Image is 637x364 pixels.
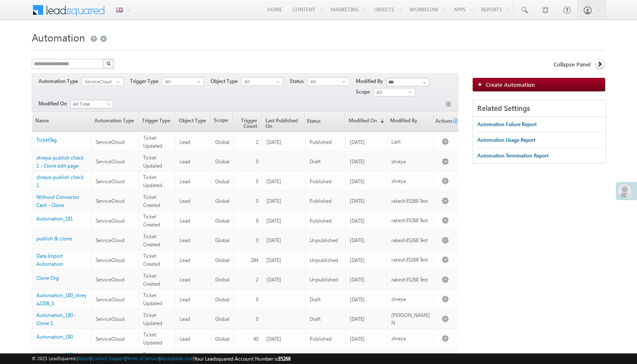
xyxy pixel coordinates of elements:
span: Ticket Updated [143,331,162,346]
span: 0 [256,158,258,165]
span: Actions [434,113,452,131]
span: Ticket Created [143,213,160,228]
a: Trigger Type [139,112,174,132]
span: Lead [180,139,190,145]
span: Global [215,336,230,342]
span: Lead [180,316,190,322]
a: Acceptable Use [161,356,193,361]
span: [DATE] [350,139,365,145]
span: ServiceCloud [96,336,125,342]
span: [DATE] [350,218,365,224]
span: Lead [180,178,190,185]
div: Automation Termination Report [477,152,548,160]
span: Lead [180,158,190,165]
span: ServiceCloud [96,296,125,303]
a: Last Published On [262,112,305,132]
span: Lead [180,276,190,283]
span: Trigger Type [130,77,162,85]
span: Global [215,316,230,322]
span: Automation [32,30,85,44]
a: Show All Items [418,78,429,87]
div: Related Settings [473,100,605,117]
span: ServiceCloud [96,178,125,185]
a: Automation Type [91,112,138,132]
span: Lead [180,218,190,224]
span: ServiceCloud [96,237,125,243]
span: Ticket Created [143,253,160,267]
span: Create Automation [486,81,535,88]
a: Modified By [387,112,433,132]
a: Automation_180 - Clone 1 [36,312,76,326]
span: Published [310,178,332,185]
span: select [342,80,349,83]
span: © 2025 LeadSquared | | | | | [32,355,291,363]
span: 2 [256,139,258,145]
span: 0 [256,296,258,303]
a: Trigger Count [233,112,261,132]
span: [DATE] [266,276,281,283]
span: Status [290,77,307,85]
span: 0 [256,198,258,204]
a: All Time [70,100,114,108]
a: Contact Support [91,356,125,361]
span: Ticket Updated [143,174,162,188]
span: Global [215,218,230,224]
span: [DATE] [350,296,365,303]
span: Lead [180,336,190,342]
span: Global [215,237,230,243]
span: Scope [356,88,373,96]
span: Object Type [210,77,241,85]
a: About [78,356,90,361]
div: Lalit [391,138,430,146]
span: All [307,78,342,85]
span: Ticket Updated [143,154,162,169]
span: Scope [211,112,233,132]
span: 9 [256,218,258,224]
div: shreya [391,295,430,303]
span: All [241,78,276,85]
span: Lead [180,198,190,204]
span: Ticket Updated [143,292,162,306]
span: ServiceCloud [96,198,125,204]
div: shreya [391,158,430,165]
span: Draft [310,296,321,303]
span: [DATE] [266,218,281,224]
div: rakesh35268 Test [391,237,430,244]
span: Global [215,198,230,204]
div: rakesh35268 Test [391,256,430,264]
span: Published [310,218,332,224]
a: Automation Usage Report [477,132,535,148]
div: [PERSON_NAME] N [391,312,430,327]
span: Ticket Created [143,233,160,248]
span: [DATE] [350,276,365,283]
span: Global [215,296,230,303]
span: ServiceCloud [96,158,125,165]
span: [DATE] [350,198,365,204]
a: publish & clone [36,235,72,242]
span: 0 [256,316,258,322]
span: Your Leadsquared Account Number is [194,356,291,362]
span: [DATE] [266,178,281,185]
div: rakesh35268 Test [391,197,430,205]
span: select [197,80,204,83]
a: Automation_180 [36,334,73,340]
span: Modified On [39,100,70,108]
span: Ticket Updated [143,135,162,149]
span: 284 [251,257,258,263]
span: ServiceCloud [96,257,125,263]
span: Global [215,257,230,263]
span: All Time [71,100,111,108]
span: select [408,90,415,94]
a: Object Type [175,112,210,132]
span: select [276,80,283,83]
span: 0 [256,178,258,185]
div: shreya [391,335,430,342]
div: Automation Usage Report [477,136,535,144]
img: Search [106,61,111,66]
span: 0 [256,237,258,243]
span: All [162,78,197,85]
span: Collapse Panel [554,61,590,68]
span: ServiceCloud [96,218,125,224]
span: Unpublished [310,276,338,283]
span: (sorted descending) [377,118,384,124]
